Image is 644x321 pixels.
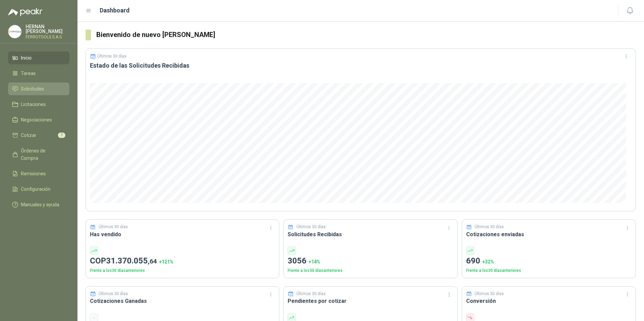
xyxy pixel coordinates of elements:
[296,224,326,230] p: Últimos 30 días
[99,224,128,230] p: Últimos 30 días
[8,183,69,195] a: Configuración
[309,259,320,264] span: + 14 %
[90,62,632,70] h3: Estado de las Solicitudes Recibidas
[58,133,65,138] span: 7
[106,256,157,265] span: 31.370.055
[26,24,69,34] p: HERNAN [PERSON_NAME]
[8,198,69,211] a: Manuales y ayuda
[8,82,69,95] a: Solicitudes
[21,54,32,62] span: Inicio
[21,101,46,108] span: Licitaciones
[97,54,127,59] p: Últimos 30 días
[159,259,173,264] span: + 121 %
[21,116,52,123] span: Negociaciones
[475,291,504,297] p: Últimos 30 días
[8,113,69,126] a: Negociaciones
[296,291,326,297] p: Últimos 30 días
[475,224,504,230] p: Últimos 30 días
[90,230,275,239] h3: Has vendido
[21,170,46,177] span: Remisiones
[8,51,69,64] a: Inicio
[96,30,636,40] h3: Bienvenido de nuevo [PERSON_NAME]
[21,70,36,77] span: Tareas
[90,267,275,274] p: Frente a los 30 días anteriores
[466,230,632,239] h3: Cotizaciones enviadas
[90,255,275,267] p: COP
[288,255,453,267] p: 3056
[21,132,36,139] span: Cotizar
[21,185,51,193] span: Configuración
[21,85,44,93] span: Solicitudes
[482,259,494,264] span: + 32 %
[21,201,59,208] span: Manuales y ayuda
[26,35,69,39] p: FERROTOOLS S.A.S.
[8,8,42,16] img: Logo peakr
[8,25,21,38] img: Company Logo
[148,257,157,265] span: ,64
[21,147,63,162] span: Órdenes de Compra
[90,297,275,305] h3: Cotizaciones Ganadas
[466,267,632,274] p: Frente a los 30 días anteriores
[288,297,453,305] h3: Pendientes por cotizar
[8,144,69,165] a: Órdenes de Compra
[466,297,632,305] h3: Conversión
[8,67,69,80] a: Tareas
[100,6,130,15] h1: Dashboard
[288,267,453,274] p: Frente a los 30 días anteriores
[8,167,69,180] a: Remisiones
[8,129,69,142] a: Cotizar7
[288,230,453,239] h3: Solicitudes Recibidas
[8,98,69,111] a: Licitaciones
[466,255,632,267] p: 690
[99,291,128,297] p: Últimos 30 días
